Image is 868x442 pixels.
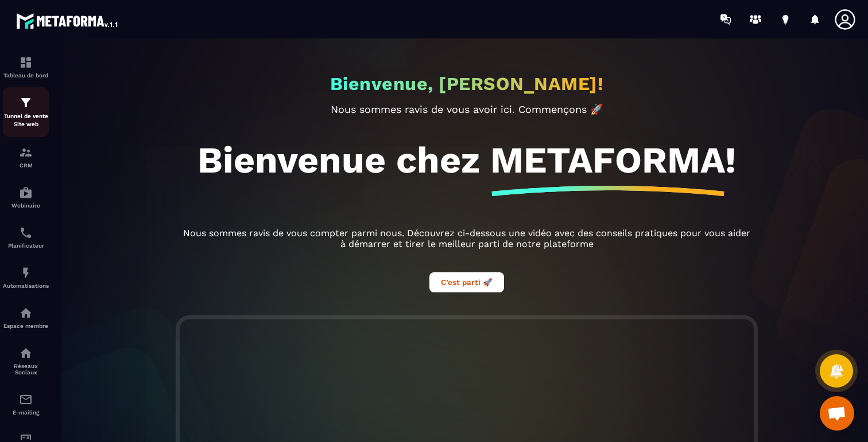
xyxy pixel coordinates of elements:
img: automations [19,186,33,200]
p: Tableau de bord [3,72,49,79]
p: Webinaire [3,202,49,209]
p: Tunnel de vente Site web [3,112,49,128]
a: schedulerschedulerPlanificateur [3,217,49,257]
a: emailemailE-mailing [3,384,49,424]
p: Réseaux Sociaux [3,363,49,375]
h2: Bienvenue, [PERSON_NAME]! [330,73,604,95]
p: Nous sommes ravis de vous avoir ici. Commençons 🚀 [180,103,754,115]
a: C’est parti 🚀 [429,276,504,287]
a: social-networksocial-networkRéseaux Sociaux [3,338,49,384]
button: C’est parti 🚀 [429,272,504,292]
img: formation [19,146,33,159]
p: Automatisations [3,283,49,289]
p: Espace membre [3,323,49,329]
p: Planificateur [3,242,49,249]
p: CRM [3,162,49,169]
img: formation [19,56,33,69]
p: Nous sommes ravis de vous compter parmi nous. Découvrez ci-dessous une vidéo avec des conseils pr... [180,228,754,249]
a: automationsautomationsAutomatisations [3,257,49,298]
a: formationformationCRM [3,137,49,177]
a: formationformationTableau de bord [3,47,49,87]
img: scheduler [19,226,33,240]
a: automationsautomationsEspace membre [3,298,49,338]
p: E-mailing [3,409,49,416]
img: automations [19,306,33,320]
img: automations [19,266,33,280]
img: email [19,393,33,406]
a: automationsautomationsWebinaire [3,177,49,217]
img: formation [19,96,33,109]
div: Ouvrir le chat [820,396,854,431]
img: logo [16,10,119,31]
a: formationformationTunnel de vente Site web [3,87,49,137]
h1: Bienvenue chez METAFORMA! [197,138,736,182]
img: social-network [19,346,33,360]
